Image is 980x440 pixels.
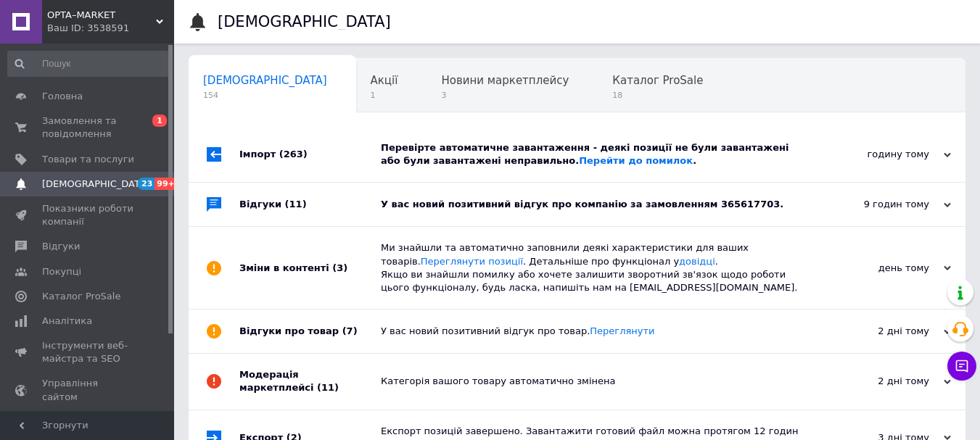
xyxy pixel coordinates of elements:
[138,178,155,190] span: 23
[947,352,976,381] button: Чат з покупцем
[239,310,381,353] div: Відгуки про товар
[42,339,134,365] span: Інструменти веб-майстра та SEO
[590,325,654,336] a: Переглянути
[421,256,523,267] a: Переглянути позиції
[381,241,806,294] div: Ми знайшли та автоматично заповнили деякі характеристики для ваших товарів. . Детальніше про функ...
[42,377,134,403] span: Управління сайтом
[239,183,381,226] div: Відгуки
[42,178,149,191] span: [DEMOGRAPHIC_DATA]
[42,240,80,253] span: Відгуки
[332,262,347,273] span: (3)
[381,198,806,211] div: У вас новий позитивний відгук про компанію за замовленням 365617703.
[612,74,703,87] span: Каталог ProSale
[342,325,358,336] span: (7)
[47,22,174,35] div: Ваш ID: 3538591
[239,354,381,409] div: Модерація маркетплейсі
[239,127,381,182] div: Імпорт
[371,74,398,87] span: Акції
[679,256,715,267] a: довідці
[279,149,308,159] span: (263)
[7,51,171,77] input: Пошук
[42,265,81,278] span: Покупці
[381,325,806,338] div: У вас новий позитивний відгук про товар.
[381,141,806,167] div: Перевірте автоматичне завантаження - деякі позиції не були завантажені або були завантажені непра...
[806,262,951,275] div: день тому
[441,74,569,87] span: Новини маркетплейсу
[47,9,156,22] span: OPTA–MARKET
[42,290,120,303] span: Каталог ProSale
[806,198,951,211] div: 9 годин тому
[152,115,167,127] span: 1
[285,199,307,209] span: (11)
[381,375,806,388] div: Категорія вашого товару автоматично змінена
[441,90,569,101] span: 3
[239,227,381,309] div: Зміни в контенті
[612,90,703,101] span: 18
[155,178,178,190] span: 99+
[203,90,327,101] span: 154
[42,202,134,228] span: Показники роботи компанії
[42,153,134,166] span: Товари та послуги
[806,375,951,388] div: 2 дні тому
[579,155,693,166] a: Перейти до помилок
[42,90,83,103] span: Головна
[218,13,391,30] h1: [DEMOGRAPHIC_DATA]
[806,148,951,161] div: годину тому
[371,90,398,101] span: 1
[42,115,134,141] span: Замовлення та повідомлення
[317,382,339,393] span: (11)
[42,315,92,328] span: Аналітика
[203,74,327,87] span: [DEMOGRAPHIC_DATA]
[806,325,951,338] div: 2 дні тому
